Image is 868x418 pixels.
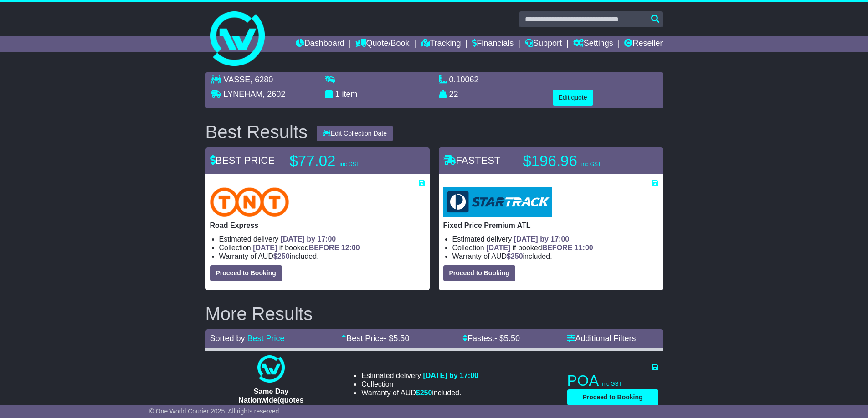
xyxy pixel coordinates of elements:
[624,36,663,52] a: Reseller
[494,334,520,343] span: - $
[219,243,425,252] li: Collection
[210,334,245,343] span: Sorted by
[393,334,409,343] span: 5.50
[514,235,570,243] span: [DATE] by 17:00
[257,355,285,383] img: One World Courier: Same Day Nationwide(quotes take 0.5-1 hour)
[224,90,263,99] span: LYNEHAM
[205,304,663,324] h2: More Results
[296,36,344,52] a: Dashboard
[335,90,340,99] span: 1
[210,265,282,281] button: Proceed to Booking
[361,380,478,388] li: Collection
[553,90,593,106] button: Edit quote
[486,244,510,252] span: [DATE]
[273,252,290,260] span: $
[340,161,360,167] span: inc GST
[575,244,593,252] span: 11:00
[486,244,593,252] span: if booked
[567,334,636,343] a: Additional Filters
[201,122,313,142] div: Best Results
[253,244,360,252] span: if booked
[309,244,339,252] span: BEFORE
[504,334,520,343] span: 5.50
[341,334,409,343] a: Best Price- $5.50
[290,152,404,170] p: $77.02
[247,334,285,343] a: Best Price
[523,152,637,170] p: $196.96
[250,75,273,84] span: , 6280
[341,244,360,252] span: 12:00
[423,372,478,379] span: [DATE] by 17:00
[452,235,658,243] li: Estimated delivery
[281,235,336,243] span: [DATE] by 17:00
[443,155,501,166] span: FASTEST
[452,252,658,261] li: Warranty of AUD included.
[472,36,514,52] a: Financials
[462,334,520,343] a: Fastest- $5.50
[219,235,425,243] li: Estimated delivery
[361,388,478,397] li: Warranty of AUD included.
[452,243,658,252] li: Collection
[443,265,515,281] button: Proceed to Booking
[210,155,275,166] span: BEST PRICE
[443,221,658,230] p: Fixed Price Premium ATL
[567,372,658,390] p: POA
[342,90,358,99] span: item
[581,161,601,167] span: inc GST
[542,244,573,252] span: BEFORE
[262,90,285,99] span: , 2602
[416,389,432,397] span: $
[253,244,277,252] span: [DATE]
[443,187,552,217] img: StarTrack: Fixed Price Premium ATL
[361,371,478,380] li: Estimated delivery
[449,75,479,84] span: 0.10062
[525,36,562,52] a: Support
[210,221,425,230] p: Road Express
[277,252,290,260] span: 250
[238,388,303,413] span: Same Day Nationwide(quotes take 0.5-1 hour)
[420,389,432,397] span: 250
[219,252,425,261] li: Warranty of AUD included.
[421,36,461,52] a: Tracking
[317,126,393,141] button: Edit Collection Date
[224,75,251,84] span: VASSE
[449,90,458,99] span: 22
[573,36,613,52] a: Settings
[210,187,289,217] img: TNT Domestic: Road Express
[511,252,523,260] span: 250
[384,334,409,343] span: - $
[602,381,622,387] span: inc GST
[355,36,409,52] a: Quote/Book
[507,252,523,260] span: $
[149,408,281,415] span: © One World Courier 2025. All rights reserved.
[567,389,658,405] button: Proceed to Booking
